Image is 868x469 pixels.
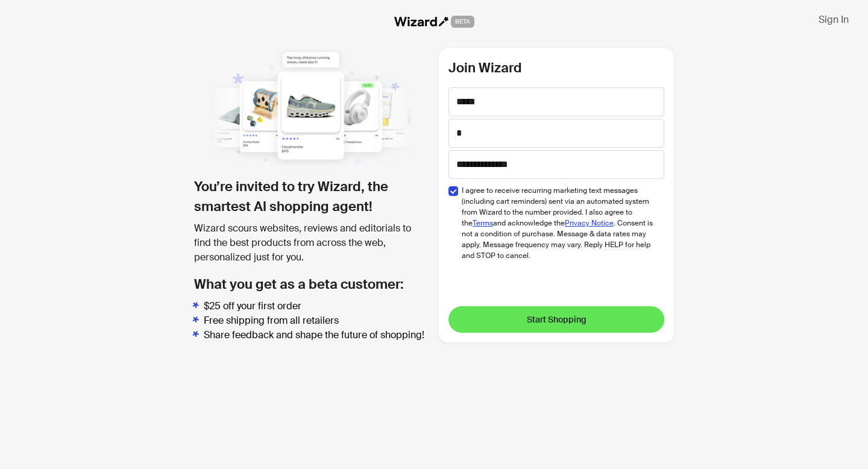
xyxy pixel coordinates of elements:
[194,221,429,265] div: Wizard scours websites, reviews and editorials to find the best products from across the web, per...
[194,177,429,216] h1: You’re invited to try Wizard, the smartest AI shopping agent!
[204,299,429,313] li: $25 off your first order
[451,16,474,28] span: BETA
[204,313,429,328] li: Free shipping from all retailers
[819,13,849,26] span: Sign In
[448,306,664,333] button: Start Shopping
[462,185,655,261] span: I agree to receive recurring marketing text messages (including cart reminders) sent via an autom...
[565,218,614,228] a: Privacy Notice
[473,218,493,228] a: Terms
[204,328,429,342] li: Share feedback and shape the future of shopping!
[194,274,429,294] h2: What you get as a beta customer:
[809,10,858,29] button: Sign In
[448,58,664,78] h2: Join Wizard
[527,314,587,325] span: Start Shopping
